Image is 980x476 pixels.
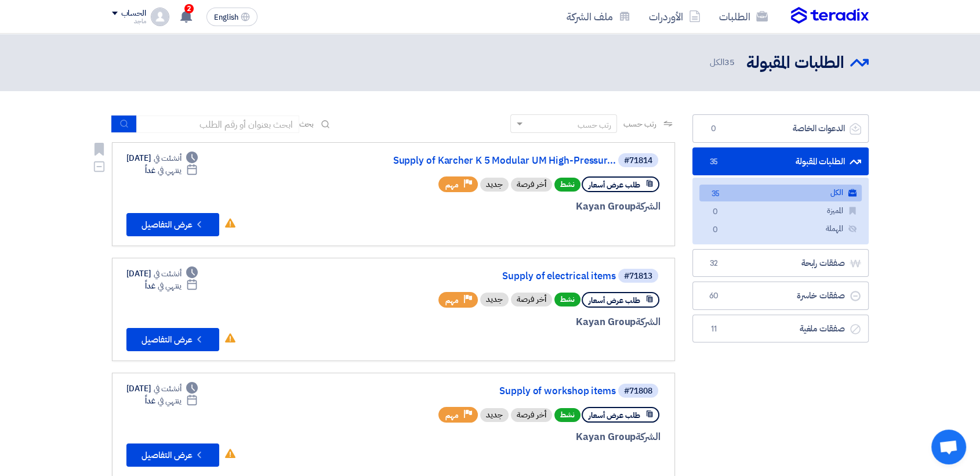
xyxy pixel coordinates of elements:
[624,272,652,280] div: #71813
[692,249,869,277] a: صفقات رابحة32
[709,206,723,218] span: 0
[707,323,721,335] span: 11
[154,268,182,280] span: أنشئت في
[511,293,552,306] div: أخر فرصة
[724,56,735,68] span: 35
[137,116,299,133] input: ابحث بعنوان أو رقم الطلب
[554,408,580,422] span: نشط
[692,282,869,310] a: صفقات خاسرة60
[382,430,660,445] div: Kayan Group
[709,224,723,236] span: 0
[445,410,459,421] span: مهم
[126,213,219,236] button: عرض التفاصيل
[126,383,198,395] div: [DATE]
[445,179,459,190] span: مهم
[636,199,660,214] span: الشركة
[791,7,869,24] img: Teradix logo
[557,3,640,30] a: ملف الشركة
[707,290,721,302] span: 60
[112,18,146,24] div: ماجد
[445,295,459,306] span: مهم
[589,295,640,306] span: طلب عرض أسعار
[710,56,736,69] span: الكل
[636,315,660,329] span: الشركة
[382,315,660,330] div: Kayan Group
[707,156,721,168] span: 35
[554,178,580,192] span: نشط
[699,203,862,219] a: المميزة
[126,152,198,164] div: [DATE]
[511,408,552,422] div: أخر فرصة
[480,293,509,306] div: جديد
[126,328,219,351] button: عرض التفاصيل
[699,185,862,201] a: الكل
[624,387,652,395] div: #71808
[384,386,616,396] a: Supply of workshop items
[145,164,198,176] div: غداً
[151,8,169,26] img: profile_test.png
[154,152,182,164] span: أنشئت في
[692,315,869,343] a: صفقات ملغية11
[709,188,723,200] span: 35
[214,13,238,21] span: English
[206,8,257,26] button: English
[554,293,580,306] span: نشط
[589,179,640,190] span: طلب عرض أسعار
[589,410,640,421] span: طلب عرض أسعار
[692,114,869,143] a: الدعوات الخاصة0
[126,443,219,467] button: عرض التفاصيل
[299,118,314,130] span: بحث
[707,258,721,269] span: 32
[480,408,509,422] div: جديد
[384,271,616,282] a: Supply of electrical items
[158,280,182,292] span: ينتهي في
[126,268,198,280] div: [DATE]
[624,157,652,165] div: #71814
[145,280,198,292] div: غداً
[699,221,862,237] a: المهملة
[636,430,660,444] span: الشركة
[145,395,198,407] div: غداً
[640,3,710,30] a: الأوردرات
[158,164,182,176] span: ينتهي في
[692,147,869,176] a: الطلبات المقبولة35
[480,178,509,192] div: جديد
[382,199,660,214] div: Kayan Group
[158,395,182,407] span: ينتهي في
[931,430,966,464] div: Open chat
[707,123,721,135] span: 0
[154,383,182,395] span: أنشئت في
[623,118,656,130] span: رتب حسب
[710,3,777,30] a: الطلبات
[577,119,611,131] div: رتب حسب
[511,178,552,192] div: أخر فرصة
[121,9,146,19] div: الحساب
[384,156,616,166] a: Supply of Karcher K 5 Modular UM High-Pressur...
[746,52,844,74] h2: الطلبات المقبولة
[184,4,194,13] span: 2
